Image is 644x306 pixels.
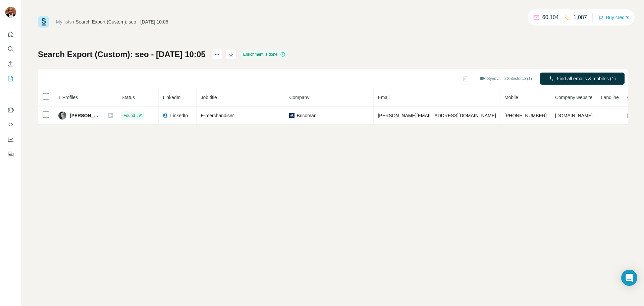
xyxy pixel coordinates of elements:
[121,95,135,100] span: Status
[598,13,629,22] button: Buy credits
[5,133,16,145] button: Dashboard
[475,74,537,84] button: Sync all to Salesforce (1)
[201,113,234,118] span: E-merchandiser
[289,113,294,118] img: company-logo
[540,73,625,85] button: Find all emails & mobiles (1)
[555,95,592,100] span: Company website
[170,112,188,119] span: LinkedIn
[378,113,496,118] span: [PERSON_NAME][EMAIL_ADDRESS][DOMAIN_NAME]
[557,75,616,82] span: Find all emails & mobiles (1)
[241,50,288,58] div: Enrichment is done
[5,43,16,55] button: Search
[58,112,66,120] img: Avatar
[123,113,135,119] span: Found
[70,112,101,119] span: [PERSON_NAME]
[5,148,16,160] button: Feedback
[201,95,217,100] span: Job title
[5,73,16,85] button: My lists
[5,28,16,40] button: Quick start
[289,95,309,100] span: Company
[73,18,74,25] li: /
[163,95,180,100] span: LinkedIn
[574,13,587,21] p: 1,087
[555,113,593,118] span: [DOMAIN_NAME]
[212,49,222,60] button: actions
[504,95,518,100] span: Mobile
[621,270,637,286] div: Open Intercom Messenger
[601,95,619,100] span: Landline
[378,95,389,100] span: Email
[58,95,78,100] span: 1 Profiles
[5,119,16,131] button: Use Surfe API
[56,19,72,25] a: My lists
[163,113,168,118] img: LinkedIn logo
[38,49,206,60] h1: Search Export (Custom): seo - [DATE] 10:05
[38,16,49,28] img: Surfe Logo
[5,104,16,116] button: Use Surfe on LinkedIn
[542,13,559,21] p: 60,104
[627,95,644,100] span: Country
[5,58,16,70] button: Enrich CSV
[297,112,316,119] span: Bricoman
[5,7,16,17] img: Avatar
[76,18,168,25] div: Search Export (Custom): seo - [DATE] 10:05
[504,113,547,118] span: [PHONE_NUMBER]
